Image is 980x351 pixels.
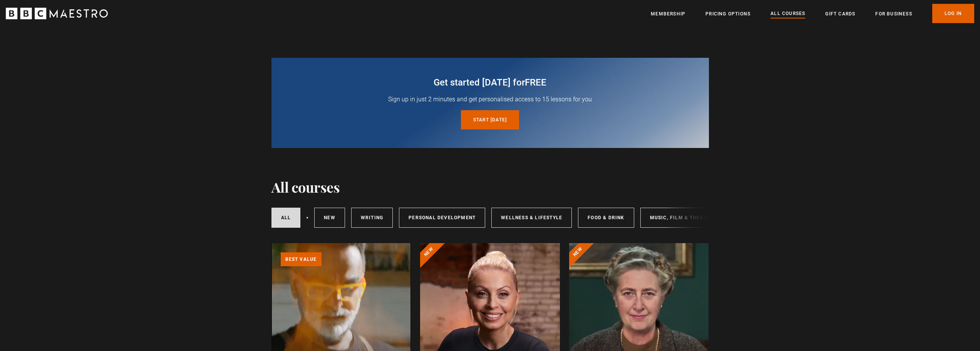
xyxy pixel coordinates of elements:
a: New [314,208,345,228]
p: Sign up in just 2 minutes and get personalised access to 15 lessons for you [290,95,690,104]
a: Food & Drink [578,208,634,228]
h1: All courses [271,179,340,195]
nav: Primary [651,4,974,23]
a: Pricing Options [705,10,750,18]
a: For business [875,10,912,18]
a: Wellness & Lifestyle [491,208,572,228]
a: Gift Cards [825,10,855,18]
a: All [271,208,301,228]
a: Writing [351,208,393,228]
p: Best value [281,252,322,266]
svg: BBC Maestro [6,8,108,19]
a: Personal Development [399,208,485,228]
span: free [525,77,546,88]
a: All Courses [771,10,805,18]
a: Log In [932,4,974,23]
a: Start [DATE] [461,110,519,129]
a: Music, Film & Theatre [640,208,722,228]
h2: Get started [DATE] for [290,76,690,89]
a: Membership [651,10,685,18]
